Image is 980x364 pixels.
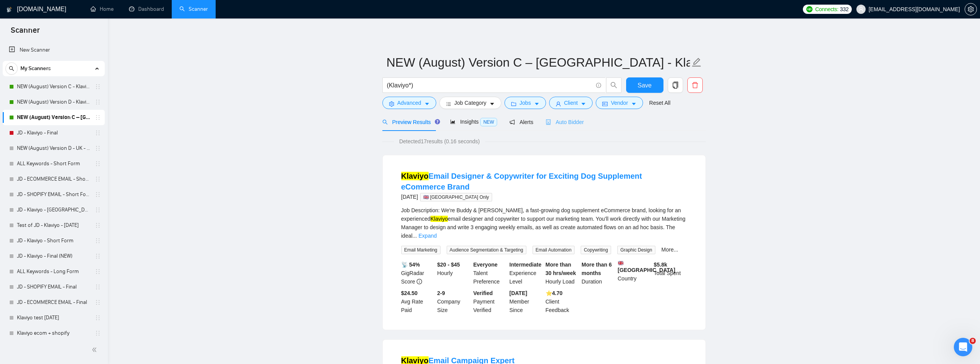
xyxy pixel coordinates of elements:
a: JD - SHOPIFY EMAIL - Final [17,279,90,295]
div: Duration [580,260,616,286]
button: delete [687,77,703,93]
button: setting [965,3,977,15]
a: JD - Klaviyo - [GEOGRAPHIC_DATA] - only [17,202,90,218]
a: NEW (August) Version D - Klaviyo [17,94,90,110]
a: ALL Keywords - Long Form [17,264,90,279]
a: Test of JD - Klaviyo - [DATE] [17,218,90,233]
span: 🇬🇧 [GEOGRAPHIC_DATA] Only [420,193,492,201]
span: caret-down [631,101,637,107]
span: Alerts [509,119,533,125]
span: Auto Bidder [546,119,584,125]
div: Payment Verified [472,289,508,314]
a: JD - Klaviyo - Final [17,125,90,141]
span: holder [95,268,101,275]
span: holder [95,299,101,305]
span: Detected 17 results (0.16 seconds) [394,137,485,146]
b: [GEOGRAPHIC_DATA] [618,260,675,273]
span: holder [95,191,101,198]
a: ALL Keywords - Short Form [17,156,90,171]
span: Vendor [611,99,628,107]
span: notification [509,119,515,125]
span: Graphic Design [617,246,655,254]
a: More... [662,247,678,253]
input: Search Freelance Jobs... [387,81,593,90]
span: Scanner [5,25,46,41]
b: $20 - $45 [437,262,460,268]
span: user [858,7,864,12]
a: NEW (August) Version C - Klaviyo [17,79,90,94]
span: holder [95,253,101,259]
li: New Scanner [3,42,105,58]
span: holder [95,145,101,151]
a: setting [965,6,977,12]
div: Hourly Load [544,260,580,286]
button: search [5,62,18,75]
span: holder [95,207,101,213]
span: area-chart [450,119,456,124]
span: copy [668,82,683,89]
a: NEW (August) Version D - UK - Klaviyo [17,141,90,156]
span: holder [95,114,101,121]
span: Audience Segmentation & Targeting [447,246,526,254]
span: bars [446,101,451,107]
button: idcardVendorcaret-down [596,97,643,109]
div: [DATE] [401,192,687,201]
a: searchScanner [179,6,208,12]
span: holder [95,176,101,182]
span: info-circle [596,83,601,88]
span: holder [95,315,101,321]
span: ... [412,233,417,239]
b: More than 6 months [581,262,612,276]
a: JD - ECOMMERCE EMAIL - Final [17,295,90,310]
span: edit [692,57,702,67]
span: info-circle [417,279,422,284]
button: userClientcaret-down [549,97,593,109]
span: Job Category [454,99,486,107]
b: [DATE] [509,290,527,296]
span: holder [95,238,101,244]
span: Connects: [815,5,838,13]
span: setting [965,6,977,12]
a: JD - SHOPIFY EMAIL - Short Form [17,187,90,202]
img: logo [7,3,12,16]
span: Email Marketing [401,246,441,254]
div: Total Spent [652,260,689,286]
a: homeHome [90,6,114,12]
span: caret-down [489,101,495,107]
a: dashboardDashboard [129,6,164,12]
a: JD - Klaviyo - Short Form [17,233,90,248]
span: 332 [840,5,848,13]
a: JD - Klaviyo - Final (NEW) [17,248,90,264]
div: GigRadar Score [400,260,436,286]
span: search [606,82,621,89]
a: Klaviyo test [DATE] [17,310,90,325]
a: Expand [419,233,437,239]
span: Advanced [397,99,421,107]
span: My Scanners [20,61,51,76]
img: upwork-logo.png [806,6,812,12]
span: holder [95,161,101,167]
b: 📡 54% [401,262,420,268]
span: setting [389,101,394,107]
input: Scanner name... [387,53,690,72]
span: caret-down [424,101,430,107]
span: holder [95,99,101,105]
b: ⭐️ 4.70 [546,290,563,296]
div: Tooltip anchor [434,118,441,125]
span: Insights [450,119,497,125]
div: Talent Preference [472,260,508,286]
span: holder [95,222,101,228]
a: Klaviyo ecom + shopify [17,325,90,341]
div: Experience Level [508,260,544,286]
span: Copywriting [581,246,611,254]
iframe: Intercom live chat [954,338,972,356]
a: KlaviyoEmail Designer & Copywriter for Exciting Dog Supplement eCommerce Brand [401,172,642,191]
b: More than 30 hrs/week [546,262,576,276]
div: Company Size [436,289,472,314]
b: $24.50 [401,290,418,296]
span: double-left [92,346,99,354]
span: holder [95,84,101,90]
span: Preview Results [382,119,438,125]
mark: Klaviyo [431,216,448,222]
a: NEW (August) Version C – [GEOGRAPHIC_DATA] - Klaviyo [17,110,90,125]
